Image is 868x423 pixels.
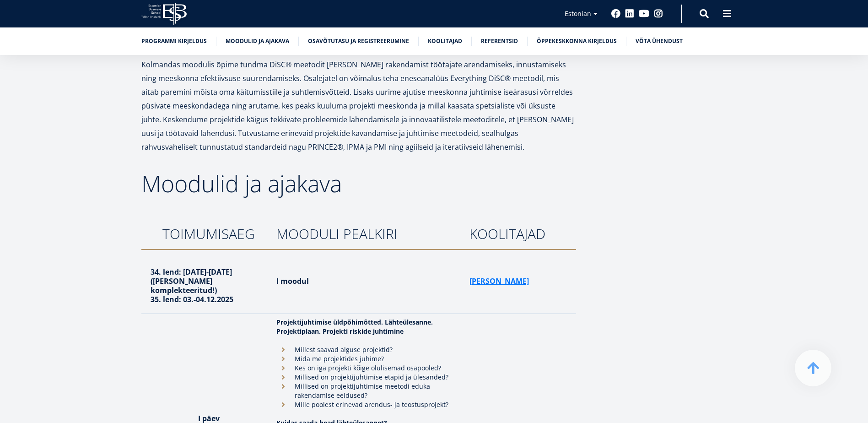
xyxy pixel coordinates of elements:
li: Mille poolest erinevad arendus- ja teostusprojekt? [276,400,460,409]
li: Millised on projektijuhtimise meetodi eduka rakendamise eeldused? [276,382,460,400]
a: Koolitajad [428,37,462,46]
li: Millest saavad alguse projektid? [276,345,460,354]
strong: 34. lend: [DATE]-[DATE] ([PERSON_NAME] komplekteeritud!) [151,267,232,295]
a: Õppekeskkonna kirjeldus [537,37,617,46]
h2: Moodulid ja ajakava [141,172,576,195]
a: Youtube [639,9,649,18]
p: I päev [151,414,268,423]
li: Kes on iga projekti kõige olulisemad osapooled? [276,363,460,373]
strong: 35. lend: 03.-04.12.2025 [151,294,233,304]
a: Facebook [611,9,620,18]
a: Linkedin [625,9,634,18]
a: Referentsid [481,37,518,46]
h3: koolitajad [469,227,567,241]
a: Võta ühendust [636,37,683,46]
a: Programmi kirjeldus [141,37,207,46]
li: Mida me projektides juhime? [276,354,460,363]
h3: toimumisaeg [151,227,268,241]
a: [PERSON_NAME] [469,277,529,286]
a: Instagram [654,9,663,18]
a: Moodulid ja ajakava [226,37,289,46]
li: Millised on projektijuhtimise etapid ja ülesanded? [276,373,460,382]
p: Kolmandas moodulis õpime tundma DiSC® meetodit [PERSON_NAME] rakendamist töötajate arendamiseks, ... [141,58,576,154]
strong: I moodul [276,276,309,286]
a: Osavõtutasu ja registreerumine [308,37,409,46]
h3: mooduli pealkiri [276,227,460,241]
strong: Projektijuhtimise üldpõhimõtted. Lähteülesanne. Projektiplaan. Projekti riskide juhtimine [276,318,433,336]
